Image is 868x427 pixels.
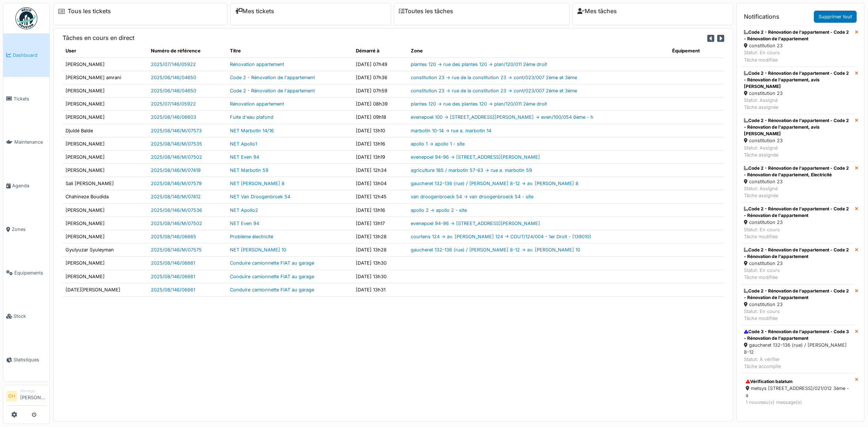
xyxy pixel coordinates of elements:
[14,356,46,363] span: Statistiques
[63,34,134,41] h6: Tâches en cours en direct
[63,97,148,111] td: [PERSON_NAME]
[353,270,408,283] td: [DATE] 13h30
[744,328,852,342] div: Code 3 - Rénovation de l'appartement - Code 3 - Rénovation de l'appartement
[411,75,577,80] a: constitution 23 -> rue de la constitution 23 -> cont/023/007 2ème et 3ème
[744,288,852,301] div: Code 2 - Rénovation de l'appartement - Code 2 - Rénovation de l'appartement
[151,141,202,147] a: 2025/08/146/M/07535
[353,190,408,203] td: [DATE] 12h45
[353,243,408,257] td: [DATE] 13h28
[744,70,852,90] div: Code 2 - Rénovation de l'appartement - Code 2 - Rénovation de l'appartement, avis [PERSON_NAME]
[230,181,284,186] a: NET [PERSON_NAME] 8
[353,71,408,84] td: [DATE] 07h36
[63,190,148,203] td: Chahineze Boudida
[744,117,852,137] div: Code 2 - Rénovation de l'appartement - Code 2 - Rénovation de l'appartement, avis [PERSON_NAME]
[814,11,857,23] a: Supprimer tout
[148,44,227,58] th: Numéro de référence
[744,185,852,199] div: Statut: Assigné Tâche assignée
[151,287,195,292] a: 2025/08/146/06661
[744,137,852,144] div: constitution 23
[577,8,617,15] a: Mes tâches
[151,181,202,186] a: 2025/08/146/M/07579
[353,58,408,71] td: [DATE] 07h49
[411,128,491,133] a: marbotin 10-14 -> rue a. marbotin 14
[741,284,855,325] a: Code 2 - Rénovation de l'appartement - Code 2 - Rénovation de l'appartement constitution 23 Statu...
[411,88,577,93] a: constitution 23 -> rue de la constitution 23 -> cont/023/007 2ème et 3ème
[411,101,547,107] a: plantes 120 -> rue des plantes 120 -> plan/120/011 2ème droit
[741,67,855,114] a: Code 2 - Rénovation de l'appartement - Code 2 - Rénovation de l'appartement, avis [PERSON_NAME] c...
[741,325,855,373] a: Code 3 - Rénovation de l'appartement - Code 3 - Rénovation de l'appartement gaucheret 132-136 (ru...
[741,243,855,284] a: Code 2 - Rénovation de l'appartement - Code 2 - Rénovation de l'appartement constitution 23 Statu...
[13,52,46,59] span: Dashboard
[63,283,148,296] td: [DATE][PERSON_NAME]
[3,121,49,164] a: Maintenance
[744,247,852,260] div: Code 2 - Rénovation de l'appartement - Code 2 - Rénovation de l'appartement
[63,243,148,257] td: Gyulyuzar Syuleyman
[353,44,408,58] th: Démarré à
[230,194,290,199] a: NET Van Droogenbroek 54
[744,178,852,185] div: constitution 23
[744,42,852,49] div: constitution 23
[14,269,46,276] span: Équipements
[741,162,855,203] a: Code 2 - Rénovation de l'appartement - Code 2 - Rénovation de l'appartement, Electricité constitu...
[411,221,540,226] a: evenepoel 94-96 -> [STREET_ADDRESS][PERSON_NAME]
[14,95,46,102] span: Tickets
[63,217,148,230] td: [PERSON_NAME]
[744,219,852,226] div: constitution 23
[411,181,578,186] a: gaucheret 132-136 (rue) / [PERSON_NAME] 8-12 -> av. [PERSON_NAME] 8
[3,338,49,382] a: Statistiques
[230,88,315,93] a: Code 2 - Rénovation de l'appartement
[63,230,148,243] td: [PERSON_NAME]
[20,388,46,394] div: Manager
[744,13,779,20] h6: Notifications
[3,77,49,121] a: Tickets
[744,308,852,322] div: Statut: En cours Tâche modifiée
[63,71,148,84] td: [PERSON_NAME] amrani
[411,62,547,67] a: plantes 120 -> rue des plantes 120 -> plan/120/011 2ème droit
[230,221,259,226] a: NET Even 94
[151,62,196,67] a: 2025/07/146/05922
[63,270,148,283] td: [PERSON_NAME]
[230,128,274,133] a: NET Marbotin 14/16
[151,88,196,93] a: 2025/06/146/04650
[744,356,852,370] div: Statut: À vérifier Tâche accomplie
[151,234,196,239] a: 2025/08/146/06665
[744,29,852,42] div: Code 2 - Rénovation de l'appartement - Code 2 - Rénovation de l'appartement
[744,144,852,158] div: Statut: Assigné Tâche assignée
[3,164,49,207] a: Agenda
[151,194,201,199] a: 2025/08/146/M/07412
[353,137,408,150] td: [DATE] 13h16
[741,202,855,243] a: Code 2 - Rénovation de l'appartement - Code 2 - Rénovation de l'appartement constitution 23 Statu...
[744,226,852,240] div: Statut: En cours Tâche modifiée
[14,139,46,146] span: Maintenance
[230,114,273,120] a: Fuite d'eau plafond
[353,150,408,163] td: [DATE] 13h19
[63,124,148,137] td: Djuldé Balde
[353,124,408,137] td: [DATE] 13h10
[744,342,852,356] div: gaucheret 132-136 (rue) / [PERSON_NAME] 8-12
[14,313,46,320] span: Stock
[151,154,202,160] a: 2025/08/146/M/07502
[63,164,148,177] td: [PERSON_NAME]
[353,203,408,217] td: [DATE] 13h16
[746,399,850,406] div: 1 nouveau(x) message(s)
[151,128,202,133] a: 2025/08/146/M/07573
[12,226,46,233] span: Zones
[3,295,49,338] a: Stock
[411,114,593,120] a: evenepoel 100 -> [STREET_ADDRESS][PERSON_NAME] -> even/100/054 6ème - h
[230,154,259,160] a: NET Even 94
[151,168,201,173] a: 2025/08/146/M/07419
[230,234,273,239] a: Problème électricité
[68,8,111,15] a: Tous les tickets
[353,217,408,230] td: [DATE] 13h17
[353,283,408,296] td: [DATE] 13h31
[744,206,852,219] div: Code 2 - Rénovation de l'appartement - Code 2 - Rénovation de l'appartement
[411,234,591,239] a: courtens 124 -> av. [PERSON_NAME] 124 -> COUT/124/004 - 1er Droit - (139010)
[411,168,532,173] a: agriculture 185 / marbotin 57-63 -> rue a. marbotin 59
[230,101,284,107] a: Rénovation appartement
[669,44,724,58] th: Équipement
[230,62,284,67] a: Rénovation appartement
[6,388,46,406] a: OH Manager[PERSON_NAME]
[230,141,257,147] a: NET Apollo1
[744,49,852,63] div: Statut: En cours Tâche modifiée
[746,385,850,399] div: metsys [STREET_ADDRESS]/021/012 3ème - a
